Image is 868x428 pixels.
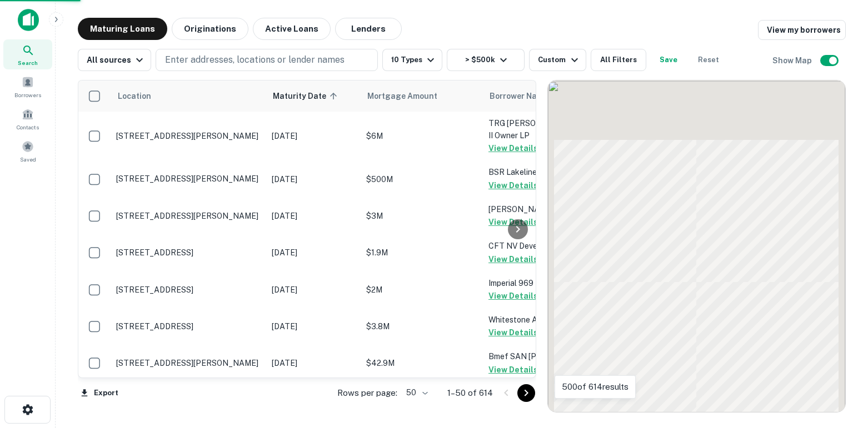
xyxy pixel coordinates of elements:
[562,380,628,394] p: 500 of 614 results
[488,179,538,192] button: View Details
[488,326,538,339] button: View Details
[490,89,548,103] span: Borrower Name
[488,253,538,266] button: View Details
[812,339,868,392] iframe: Chat Widget
[361,80,483,112] th: Mortgage Amount
[488,363,538,376] button: View Details
[691,49,726,71] button: Reset
[366,130,477,142] p: $6M
[20,155,36,164] span: Saved
[591,49,646,71] button: All Filters
[14,90,41,99] span: Borrowers
[272,246,355,259] p: [DATE]
[529,49,586,71] button: Custom
[78,49,151,71] button: All sources
[488,142,538,155] button: View Details
[335,18,402,40] button: Lenders
[116,248,261,258] p: [STREET_ADDRESS]
[366,320,477,333] p: $3.8M
[172,18,248,40] button: Originations
[488,166,600,178] p: BSR Lakeline Apartments LLC
[156,49,378,71] button: Enter addresses, locations or lender names
[447,386,493,400] p: 1–50 of 614
[3,39,52,69] a: Search
[3,136,52,166] a: Saved
[272,320,355,333] p: [DATE]
[488,289,538,303] button: View Details
[488,203,600,215] p: [PERSON_NAME] 28 LLC
[17,123,39,132] span: Contacts
[447,49,525,71] button: > $500k
[3,72,52,102] a: Borrowers
[337,386,397,400] p: Rows per page:
[488,277,600,289] p: Imperial 969 Holdings LLC
[488,117,600,142] p: TRG [PERSON_NAME] Centre II Owner LP
[3,104,52,134] a: Contacts
[116,131,261,141] p: [STREET_ADDRESS][PERSON_NAME]
[116,358,261,368] p: [STREET_ADDRESS][PERSON_NAME]
[272,173,355,185] p: [DATE]
[272,357,355,369] p: [DATE]
[272,130,355,142] p: [DATE]
[517,384,535,402] button: Go to next page
[548,80,845,412] div: 0
[272,210,355,222] p: [DATE]
[117,89,151,103] span: Location
[116,211,261,221] p: [STREET_ADDRESS][PERSON_NAME]
[483,80,605,112] th: Borrower Name
[165,53,345,67] p: Enter addresses, locations or lender names
[111,80,266,112] th: Location
[367,89,452,103] span: Mortgage Amount
[116,285,261,295] p: [STREET_ADDRESS]
[366,284,477,296] p: $2M
[366,173,477,185] p: $500M
[538,53,581,67] div: Custom
[366,246,477,259] p: $1.9M
[488,240,600,252] p: CFT NV Developments LLC
[488,350,600,362] p: Bmef SAN [PERSON_NAME]
[272,284,355,296] p: [DATE]
[772,54,814,67] h6: Show Map
[651,49,686,71] button: Save your search to get updates of matches that match your search criteria.
[402,385,430,401] div: 50
[78,18,167,40] button: Maturing Loans
[116,174,261,184] p: [STREET_ADDRESS][PERSON_NAME]
[266,80,361,112] th: Maturity Date
[273,89,341,103] span: Maturity Date
[253,18,331,40] button: Active Loans
[366,210,477,222] p: $3M
[78,385,121,401] button: Export
[87,53,146,67] div: All sources
[382,49,442,71] button: 10 Types
[758,20,846,40] a: View my borrowers
[488,215,538,229] button: View Details
[366,357,477,369] p: $42.9M
[18,9,39,31] img: capitalize-icon.png
[488,314,600,326] p: Whitestone Austin Land LLC
[116,321,261,331] p: [STREET_ADDRESS]
[18,58,38,67] span: Search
